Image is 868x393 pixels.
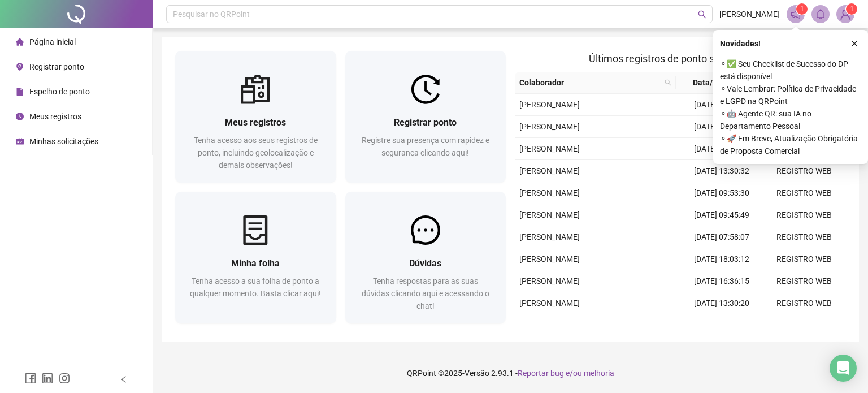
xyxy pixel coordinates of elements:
span: Data/Hora [680,76,743,89]
td: [DATE] 09:45:49 [680,204,763,226]
span: facebook [25,373,36,384]
td: [DATE] 09:53:30 [680,182,763,204]
td: REGISTRO WEB [763,292,845,314]
span: Dúvidas [409,258,441,269]
span: Tenha acesso a sua folha de ponto a qualquer momento. Basta clicar aqui! [190,277,321,298]
span: bell [815,9,826,19]
td: [DATE] 16:13:19 [680,138,763,160]
span: [PERSON_NAME] [519,277,580,286]
span: file [16,88,24,96]
span: [PERSON_NAME] [519,232,580,241]
td: [DATE] 07:58:07 [680,226,763,248]
span: Registrar ponto [394,117,457,128]
span: [PERSON_NAME] [519,100,580,109]
span: [PERSON_NAME] [719,8,780,20]
span: clock-circle [16,113,24,120]
span: Minhas solicitações [29,137,98,146]
span: Espelho de ponto [29,87,90,96]
span: environment [16,63,24,71]
span: Reportar bug e/ou melhoria [518,369,614,378]
a: Registrar pontoRegistre sua presença com rapidez e segurança clicando aqui! [345,51,506,183]
td: REGISTRO WEB [763,160,845,182]
span: 1 [800,5,804,13]
span: search [662,74,674,91]
span: Tenha respostas para as suas dúvidas clicando aqui e acessando o chat! [362,277,489,310]
td: REGISTRO WEB [763,248,845,270]
span: Novidades ! [720,37,761,50]
td: [DATE] 12:00:29 [680,314,763,336]
a: Minha folhaTenha acesso a sua folha de ponto a qualquer momento. Basta clicar aqui! [175,192,336,323]
div: Open Intercom Messenger [830,355,857,382]
td: REGISTRO WEB [763,182,845,204]
span: instagram [59,373,70,384]
span: [PERSON_NAME] [519,166,580,175]
span: Meus registros [225,117,286,128]
span: Colaborador [519,76,660,89]
span: ⚬ 🤖 Agente QR: sua IA no Departamento Pessoal [720,107,861,132]
td: [DATE] 16:24:18 [680,116,763,138]
span: [PERSON_NAME] [519,188,580,197]
td: [DATE] 13:30:20 [680,292,763,314]
span: search [665,79,671,86]
td: [DATE] 13:30:32 [680,160,763,182]
span: [PERSON_NAME] [519,299,580,308]
td: [DATE] 18:02:05 [680,94,763,116]
span: ⚬ Vale Lembrar: Política de Privacidade e LGPD na QRPoint [720,83,861,107]
a: DúvidasTenha respostas para as suas dúvidas clicando aqui e acessando o chat! [345,192,506,323]
td: REGISTRO WEB [763,270,845,292]
span: linkedin [42,373,53,384]
span: 1 [850,5,854,13]
span: Página inicial [29,37,76,46]
span: notification [791,9,801,19]
span: ⚬ 🚀 Em Breve, Atualização Obrigatória de Proposta Comercial [720,132,861,157]
span: Registre sua presença com rapidez e segurança clicando aqui! [362,136,489,157]
span: Minha folha [231,258,280,269]
sup: Atualize o seu contato no menu Meus Dados [846,3,857,15]
footer: QRPoint © 2025 - 2.93.1 - [153,353,868,393]
span: close [850,40,858,47]
img: 89348 [837,6,854,23]
span: home [16,38,24,46]
span: [PERSON_NAME] [519,254,580,264]
th: Data/Hora [676,72,756,94]
span: ⚬ ✅ Seu Checklist de Sucesso do DP está disponível [720,58,861,83]
span: [PERSON_NAME] [519,144,580,153]
td: REGISTRO WEB [763,314,845,336]
span: search [698,10,706,19]
td: [DATE] 16:36:15 [680,270,763,292]
td: REGISTRO WEB [763,226,845,248]
span: Registrar ponto [29,62,84,71]
span: schedule [16,137,24,145]
span: [PERSON_NAME] [519,210,580,219]
a: Meus registrosTenha acesso aos seus registros de ponto, incluindo geolocalização e demais observa... [175,51,336,183]
span: Últimos registros de ponto sincronizados [589,53,771,64]
span: Tenha acesso aos seus registros de ponto, incluindo geolocalização e demais observações! [194,136,318,170]
span: left [120,375,128,383]
span: Versão [465,369,489,378]
sup: 1 [796,3,808,15]
span: Meus registros [29,112,81,121]
td: REGISTRO WEB [763,204,845,226]
td: [DATE] 18:03:12 [680,248,763,270]
span: [PERSON_NAME] [519,122,580,131]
